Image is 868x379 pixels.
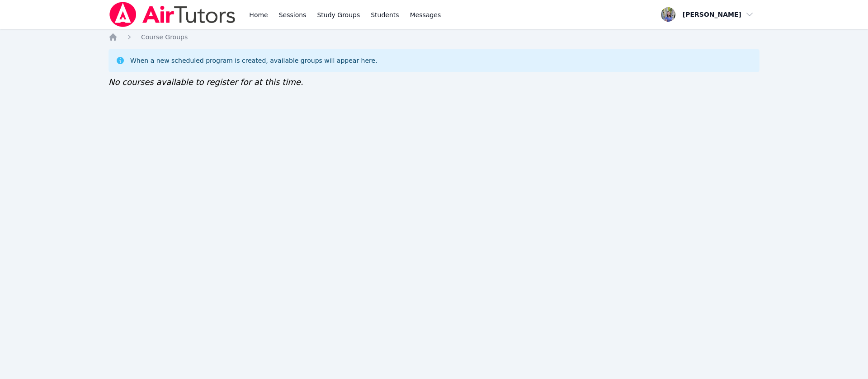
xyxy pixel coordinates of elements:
span: Messages [410,10,441,19]
div: When a new scheduled program is created, available groups will appear here. [130,56,377,65]
a: Course Groups [141,33,188,42]
nav: Breadcrumb [108,33,759,42]
img: Air Tutors [108,2,236,27]
span: No courses available to register for at this time. [108,77,303,87]
span: Course Groups [141,33,188,41]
